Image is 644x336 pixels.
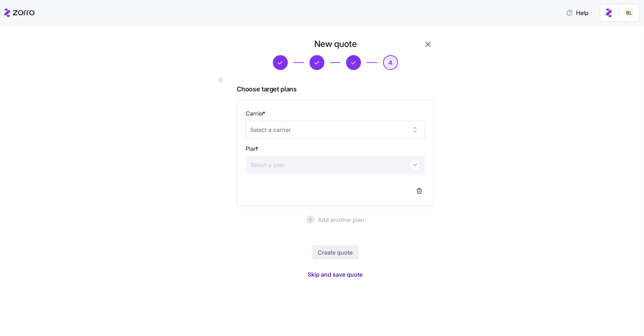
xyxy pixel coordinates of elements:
button: Skip and save quote [302,268,369,281]
span: Help [566,9,589,17]
span: Choose target plans [237,84,434,95]
button: Add another plan [237,211,434,228]
input: Select a carrier [246,121,425,139]
svg: add icon [306,215,315,224]
span: Create quote [318,248,353,257]
h1: New quote [314,38,357,49]
label: Plan [246,144,260,153]
input: Select a plan [246,156,425,174]
img: 2fabda6663eee7a9d0b710c60bc473af [624,7,635,18]
button: 4 [383,55,398,70]
button: Help [560,6,594,20]
span: Add another plan [318,215,364,224]
button: Create quote [312,245,359,260]
span: Skip and save quote [308,270,363,279]
label: Carrier [246,109,267,118]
